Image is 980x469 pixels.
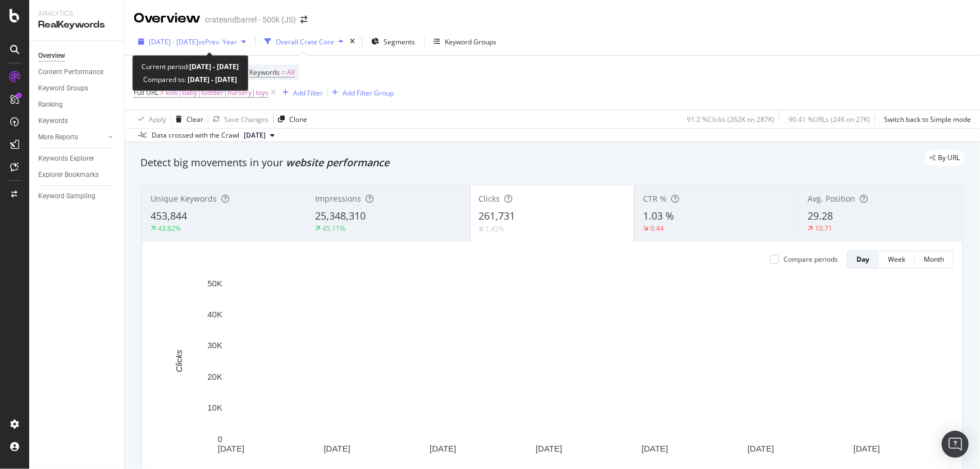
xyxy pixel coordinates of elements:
span: 261,731 [479,209,516,222]
span: Avg. Position [808,193,855,204]
span: All [287,65,295,80]
span: Full URL [134,88,158,97]
text: [DATE] [218,444,244,453]
span: CTR % [643,193,667,204]
button: Save Changes [208,110,268,128]
div: Open Intercom Messenger [942,431,969,458]
a: More Reports [38,131,105,143]
div: Clone [289,115,307,124]
text: [DATE] [747,444,774,453]
div: 1.43% [486,224,505,234]
div: Day [856,254,869,264]
span: = [281,67,285,77]
button: Keyword Groups [429,33,501,51]
text: [DATE] [430,444,456,453]
img: Equal [479,227,484,231]
span: ≠ [160,88,164,97]
div: Keyword Groups [38,83,88,94]
div: Ranking [38,99,63,111]
div: Keyword Groups [445,37,496,47]
button: Add Filter Group [328,86,394,99]
button: Clone [274,110,307,128]
div: arrow-right-arrow-left [300,16,307,24]
div: Add Filter Group [343,88,394,98]
text: [DATE] [324,444,350,453]
a: Keywords Explorer [38,153,116,165]
a: Ranking [38,99,116,111]
div: Current period: [142,60,239,73]
button: Segments [367,33,420,51]
div: More Reports [38,131,78,143]
span: 2025 Aug. 6th [244,130,266,140]
button: Overall Crate Core [260,33,348,51]
div: Clear [186,115,203,124]
a: Keyword Groups [38,83,116,94]
span: 25,348,310 [315,209,366,222]
text: 40K [207,309,222,319]
button: Week [879,251,915,268]
button: Apply [134,110,166,128]
text: [DATE] [854,444,880,453]
button: Add Filter [278,86,323,99]
span: By URL [938,154,960,161]
span: 29.28 [808,209,833,222]
div: Overview [38,50,65,62]
div: 91.2 % Clicks ( 262K on 287K ) [687,115,774,124]
b: [DATE] - [DATE] [189,62,239,71]
button: Day [847,251,879,268]
button: Month [915,251,954,268]
div: 0.44 [650,224,664,233]
div: Compared to: [143,73,237,86]
div: 45.11% [322,224,345,233]
div: Keyword Sampling [38,190,95,202]
span: Impressions [315,193,361,204]
a: Explorer Bookmarks [38,169,116,181]
span: [DATE] - [DATE] [149,37,198,47]
span: Keywords [249,67,280,77]
div: times [348,36,357,47]
button: Clear [171,110,203,128]
div: Month [924,254,944,264]
span: Clicks [479,193,500,204]
div: Explorer Bookmarks [38,169,99,181]
text: Clicks [174,349,184,372]
span: vs Prev. Year [198,37,237,47]
button: [DATE] [239,129,279,142]
text: 30K [207,341,222,350]
div: Week [888,254,905,264]
text: 20K [207,372,222,381]
div: Add Filter [293,88,323,98]
div: 10.71 [815,224,832,233]
text: [DATE] [642,444,668,453]
span: Segments [384,37,415,47]
div: Overview [134,9,200,28]
div: Overall Crate Core [276,37,334,47]
div: Save Changes [224,115,268,124]
div: Analytics [38,9,115,19]
span: 453,844 [151,209,187,222]
text: 50K [207,279,222,288]
div: Switch back to Simple mode [884,115,971,124]
a: Overview [38,50,116,62]
a: Keywords [38,115,116,127]
div: Compare periods [783,254,838,264]
b: [DATE] - [DATE] [186,75,237,84]
span: Unique Keywords [151,193,217,204]
button: [DATE] - [DATE]vsPrev. Year [134,33,250,51]
span: kids|baby|toddler|nursery|toys [166,85,268,101]
div: Data crossed with the Crawl [152,130,239,140]
div: Content Performance [38,66,103,78]
div: legacy label [925,150,964,166]
a: Keyword Sampling [38,190,116,202]
text: 0 [218,434,222,444]
button: Switch back to Simple mode [879,110,971,128]
div: 90.41 % URLs ( 24K on 27K ) [788,115,870,124]
text: [DATE] [536,444,562,453]
a: Content Performance [38,66,116,78]
div: Keywords [38,115,68,127]
div: crateandbarrel - 500k (JS) [205,14,296,25]
div: 43.82% [158,224,181,233]
div: RealKeywords [38,19,115,31]
span: 1.03 % [643,209,674,222]
text: 10K [207,403,222,412]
